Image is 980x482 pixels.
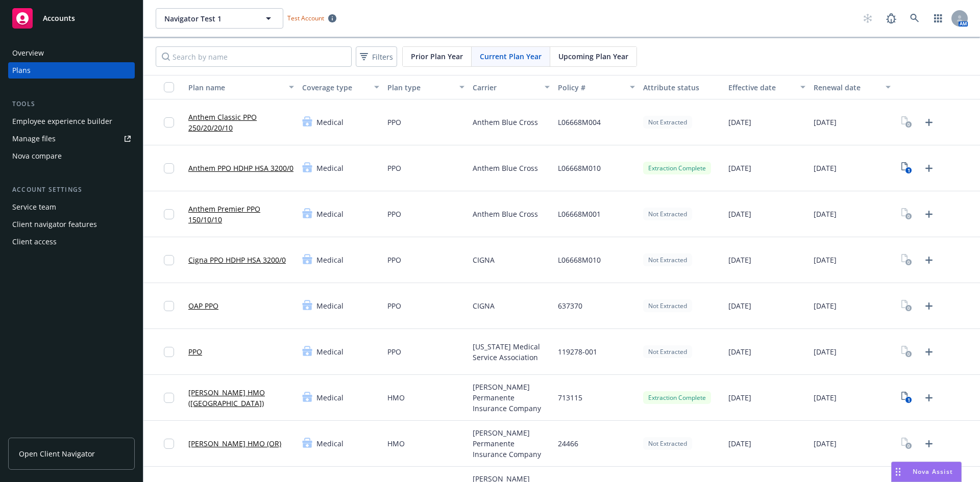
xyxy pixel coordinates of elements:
a: View Plan Documents [899,160,915,176]
span: Anthem Blue Cross [473,209,538,219]
a: Upload Plan Documents [921,344,937,360]
span: HMO [387,392,405,403]
span: PPO [387,346,401,357]
a: Upload Plan Documents [921,114,937,131]
a: Upload Plan Documents [921,390,937,406]
a: Client access [8,234,135,250]
input: Toggle Row Selected [164,347,174,357]
span: L06668M001 [558,209,601,219]
div: Renewal date [814,82,879,93]
span: 119278-001 [558,346,597,357]
input: Toggle Row Selected [164,393,174,403]
span: [DATE] [728,438,751,449]
span: [DATE] [728,209,751,219]
div: Plan type [387,82,453,93]
input: Toggle Row Selected [164,255,174,265]
a: View Plan Documents [899,252,915,268]
button: Plan name [184,75,298,99]
span: PPO [387,209,401,219]
input: Toggle Row Selected [164,117,174,128]
span: [DATE] [728,255,751,265]
span: [DATE] [728,163,751,173]
span: 637370 [558,300,582,311]
div: Service team [12,199,56,215]
a: Switch app [928,8,948,29]
span: [PERSON_NAME] Permanente Insurance Company [473,382,550,414]
a: Nova compare [8,148,135,164]
a: Start snowing [857,8,878,29]
span: Nova Assist [913,467,953,476]
span: PPO [387,255,401,265]
a: [PERSON_NAME] HMO ([GEOGRAPHIC_DATA]) [188,387,294,409]
span: [DATE] [814,209,837,219]
span: Anthem Blue Cross [473,117,538,128]
a: Client navigator features [8,216,135,233]
span: Medical [316,346,344,357]
div: Extraction Complete [643,162,711,174]
span: 24466 [558,438,578,449]
span: Prior Plan Year [411,51,463,62]
input: Toggle Row Selected [164,163,174,173]
div: Not Extracted [643,253,692,266]
div: Client access [12,234,57,250]
span: Medical [316,117,344,128]
div: Nova compare [12,148,62,164]
a: Accounts [8,4,135,33]
button: Policy # [554,75,639,99]
div: Not Extracted [643,437,692,450]
a: View Plan Documents [899,344,915,360]
a: Cigna PPO HDHP HSA 3200/0 [188,255,286,265]
div: Not Extracted [643,345,692,358]
span: [DATE] [814,392,837,403]
a: Upload Plan Documents [921,436,937,452]
div: Employee experience builder [12,113,112,130]
span: L06668M004 [558,117,601,128]
a: Search [904,8,925,29]
a: View Plan Documents [899,298,915,314]
a: Overview [8,45,135,61]
a: [PERSON_NAME] HMO (OR) [188,438,281,449]
a: Anthem PPO HDHP HSA 3200/0 [188,163,293,173]
span: Test Account [287,14,324,22]
div: Drag to move [892,462,904,481]
span: [DATE] [728,392,751,403]
span: Navigator Test 1 [164,13,253,24]
span: [DATE] [728,117,751,128]
span: L06668M010 [558,255,601,265]
span: Medical [316,438,344,449]
a: Plans [8,62,135,79]
span: 713115 [558,392,582,403]
div: Coverage type [302,82,368,93]
span: [PERSON_NAME] Permanente Insurance Company [473,427,550,460]
a: Upload Plan Documents [921,160,937,176]
span: Filters [358,49,395,64]
span: PPO [387,117,401,128]
div: Carrier [473,82,538,93]
span: L06668M010 [558,163,601,173]
button: Attribute status [639,75,724,99]
span: Anthem Blue Cross [473,163,538,173]
span: PPO [387,300,401,311]
span: Current Plan Year [480,51,542,62]
div: Not Extracted [643,116,692,129]
a: Upload Plan Documents [921,252,937,268]
a: Upload Plan Documents [921,206,937,222]
span: [DATE] [814,255,837,265]
a: Report a Bug [881,8,901,29]
span: [DATE] [728,346,751,357]
span: Medical [316,392,344,403]
span: [DATE] [814,163,837,173]
span: CIGNA [473,300,495,311]
button: Coverage type [298,75,383,99]
span: [US_STATE] Medical Service Association [473,341,550,363]
div: Plans [12,62,31,79]
div: Not Extracted [643,299,692,312]
button: Navigator Test 1 [156,8,283,29]
span: [DATE] [814,117,837,128]
span: [DATE] [814,438,837,449]
span: Filters [372,52,393,62]
a: Upload Plan Documents [921,298,937,314]
a: View Plan Documents [899,436,915,452]
input: Select all [164,82,174,92]
a: Manage files [8,131,135,147]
